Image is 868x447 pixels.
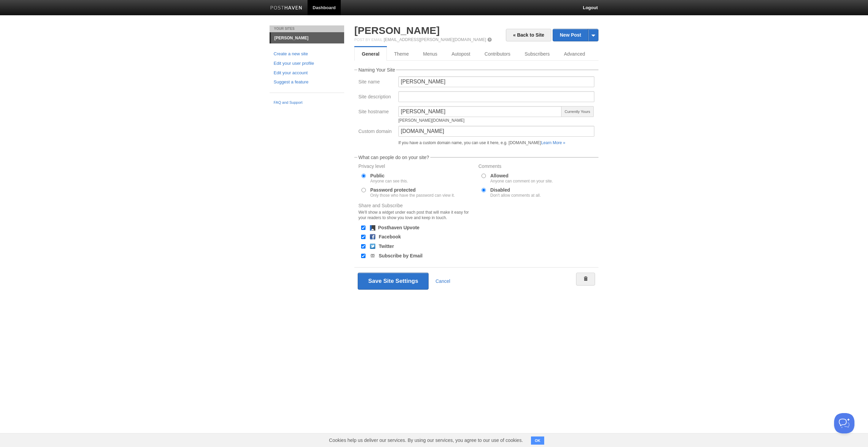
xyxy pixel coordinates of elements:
[270,6,302,11] img: Posthaven-bar
[553,29,598,41] a: New Post
[358,129,394,135] label: Custom domain
[370,234,375,239] img: facebook.png
[490,188,541,197] label: Disabled
[354,47,387,61] a: General
[531,436,544,445] button: OK
[398,118,562,122] div: [PERSON_NAME][DOMAIN_NAME]
[477,47,517,61] a: Contributors
[561,106,594,117] span: Currently Yours
[370,244,375,249] img: twitter.png
[398,141,594,145] div: If you have a custom domain name, you can use it here, e.g. [DOMAIN_NAME]
[517,47,557,61] a: Subscribers
[358,164,474,170] label: Privacy level
[541,140,565,145] a: Learn More »
[370,173,408,183] label: Public
[357,155,430,160] legend: What can people do on your site?
[490,179,553,183] div: Anyone can comment on your site.
[387,47,416,61] a: Theme
[358,79,394,86] label: Site name
[358,203,474,222] label: Share and Subscribe
[384,37,486,42] a: [EMAIL_ADDRESS][PERSON_NAME][DOMAIN_NAME]
[370,188,455,197] label: Password protected
[354,25,440,36] a: [PERSON_NAME]
[274,100,340,106] a: FAQ and Support
[379,244,394,249] label: Twitter
[490,193,541,197] div: Don't allow comments at all.
[357,67,396,72] legend: Naming Your Site
[354,38,382,42] span: Post by Email
[270,25,344,32] li: Your Sites
[274,60,340,67] a: Edit your user profile
[358,109,394,116] label: Site hostname
[445,47,477,61] a: Autopost
[557,47,592,61] a: Advanced
[358,94,394,101] label: Site description
[435,278,450,284] a: Cancel
[490,173,553,183] label: Allowed
[370,179,408,183] div: Anyone can see this.
[478,164,594,170] label: Comments
[416,47,445,61] a: Menus
[379,253,422,258] label: Subscribe by Email
[271,33,344,43] a: [PERSON_NAME]
[378,225,419,230] label: Posthaven Upvote
[358,210,474,220] div: We'll show a widget under each post that will make it easy for your readers to show you love and ...
[274,51,340,58] a: Create a new site
[274,70,340,77] a: Edit your account
[274,79,340,86] a: Suggest a feature
[379,234,401,239] label: Facebook
[506,29,551,41] a: « Back to Site
[358,273,429,290] button: Save Site Settings
[834,413,854,433] iframe: Help Scout Beacon - Open
[322,433,530,447] span: Cookies help us deliver our services. By using our services, you agree to our use of cookies.
[370,193,455,197] div: Only those who have the password can view it.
